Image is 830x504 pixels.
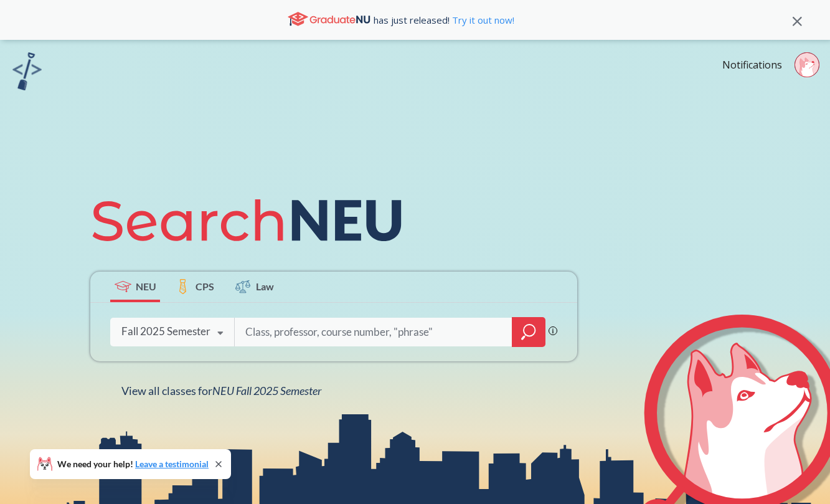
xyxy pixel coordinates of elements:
span: has just released! [374,13,514,27]
div: Fall 2025 Semester [121,325,210,338]
input: Class, professor, course number, "phrase" [244,319,503,345]
a: Leave a testimonial [135,459,209,469]
img: sandbox logo [12,52,42,90]
div: magnifying glass [512,317,545,347]
a: Try it out now! [450,14,514,26]
span: View all classes for [121,384,321,397]
a: sandbox logo [12,52,42,94]
a: Notifications [722,58,782,72]
span: NEU [136,279,156,293]
span: NEU Fall 2025 Semester [212,384,321,397]
span: Law [256,279,274,293]
span: CPS [196,279,214,293]
svg: magnifying glass [521,323,536,341]
span: We need your help! [57,460,209,468]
